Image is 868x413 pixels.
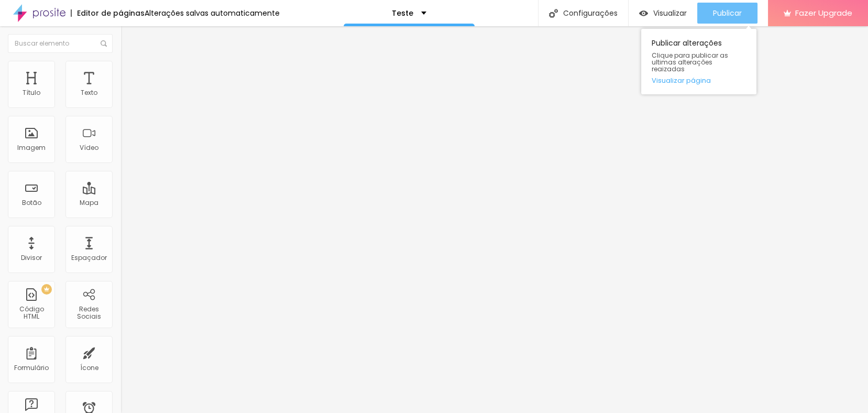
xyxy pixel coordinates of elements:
[652,77,746,84] a: Visualizar página
[697,3,757,24] button: Publicar
[145,9,280,17] div: Alterações salvas automaticamente
[21,254,42,262] div: Divisor
[795,8,852,17] span: Fazer Upgrade
[14,364,49,372] div: Formulário
[8,34,113,53] input: Buscar elemento
[101,40,107,47] img: Icone
[10,306,52,321] div: Código HTML
[629,3,697,24] button: Visualizar
[17,144,46,151] div: Imagem
[68,306,109,321] div: Redes Sociais
[639,9,648,18] img: view-1.svg
[81,89,97,96] div: Texto
[80,364,98,372] div: Ícone
[80,144,98,151] div: Vídeo
[71,9,145,17] div: Editor de páginas
[23,89,40,96] div: Título
[713,9,742,17] span: Publicar
[641,29,756,94] div: Publicar alterações
[80,199,98,207] div: Mapa
[652,52,746,73] span: Clique para publicar as ultimas alterações reaizadas
[392,9,413,17] p: Teste
[653,9,687,17] span: Visualizar
[22,199,41,207] div: Botão
[71,254,107,262] div: Espaçador
[549,9,558,18] img: Icone
[120,26,868,413] iframe: Editor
